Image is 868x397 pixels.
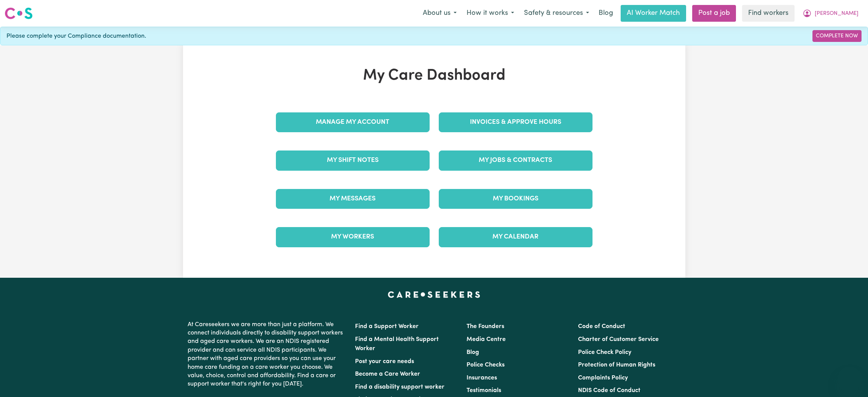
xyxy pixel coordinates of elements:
iframe: Button to launch messaging window, conversation in progress [838,367,862,391]
span: [PERSON_NAME] [815,10,858,18]
p: At Careseekers we are more than just a platform. We connect individuals directly to disability su... [188,317,346,392]
a: Complaints Policy [578,375,628,381]
a: Blog [594,5,618,22]
a: The Founders [467,323,504,330]
span: Please complete your Compliance documentation. [6,32,146,41]
a: Careseekers home page [388,291,480,298]
a: Careseekers logo [5,5,33,22]
a: Become a Care Worker [355,371,420,377]
a: My Workers [276,227,430,247]
a: Invoices & Approve Hours [439,112,592,132]
a: Charter of Customer Service [578,336,659,343]
a: My Bookings [439,189,592,209]
button: Safety & resources [519,5,594,21]
h1: My Care Dashboard [271,67,597,85]
a: Media Centre [467,336,506,343]
a: Testimonials [467,387,501,394]
a: Post your care needs [355,359,414,365]
a: Find a Support Worker [355,323,419,330]
a: My Messages [276,189,430,209]
a: Manage My Account [276,112,430,132]
a: Insurances [467,375,497,381]
a: Find workers [742,5,795,22]
a: Police Check Policy [578,349,631,355]
a: My Calendar [439,227,592,247]
img: Careseekers logo [5,6,33,20]
a: My Jobs & Contracts [439,150,592,170]
a: NDIS Code of Conduct [578,387,640,394]
a: Blog [467,349,479,355]
button: My Account [798,5,863,21]
button: How it works [462,5,519,21]
button: About us [418,5,462,21]
a: My Shift Notes [276,150,430,170]
a: Code of Conduct [578,323,625,330]
a: Police Checks [467,362,505,368]
a: Protection of Human Rights [578,362,655,368]
a: Find a disability support worker [355,384,444,390]
a: Find a Mental Health Support Worker [355,336,439,352]
a: Complete Now [812,30,862,42]
a: AI Worker Match [621,5,686,22]
a: Post a job [692,5,736,22]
